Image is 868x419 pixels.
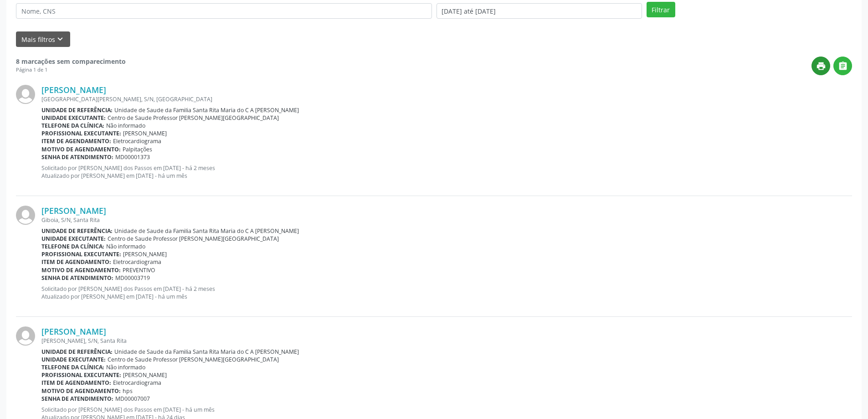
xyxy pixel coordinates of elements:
div: [PERSON_NAME], S/N, Santa Rita [41,337,852,345]
input: Nome, CNS [16,3,432,19]
b: Unidade de referência: [41,227,113,235]
i:  [838,61,848,71]
b: Unidade executante: [41,235,106,243]
img: img [16,85,35,104]
b: Profissional executante: [41,371,121,379]
button:  [833,57,852,75]
span: Unidade de Saude da Familia Santa Rita Maria do C A [PERSON_NAME] [114,348,299,356]
button: print [812,57,830,75]
span: Centro de Saude Professor [PERSON_NAME][GEOGRAPHIC_DATA] [108,235,279,243]
span: Palpitações [123,145,152,153]
b: Item de agendamento: [41,379,111,387]
span: PREVENTIVO [123,266,155,274]
span: Unidade de Saude da Familia Santa Rita Maria do C A [PERSON_NAME] [114,106,299,114]
button: Mais filtroskeyboard_arrow_down [16,31,70,47]
b: Senha de atendimento: [41,274,113,282]
input: Selecione um intervalo [437,3,642,19]
b: Profissional executante: [41,129,121,137]
span: Não informado [106,122,145,129]
b: Senha de atendimento: [41,153,113,161]
span: Eletrocardiograma [113,137,161,145]
div: [GEOGRAPHIC_DATA][PERSON_NAME], S/N, [GEOGRAPHIC_DATA] [41,95,852,103]
b: Senha de atendimento: [41,395,113,403]
b: Unidade de referência: [41,106,113,114]
span: Não informado [106,363,145,371]
span: Eletrocardiograma [113,258,161,266]
a: [PERSON_NAME] [41,85,106,95]
b: Telefone da clínica: [41,243,104,250]
b: Unidade executante: [41,356,106,363]
span: Centro de Saude Professor [PERSON_NAME][GEOGRAPHIC_DATA] [108,356,279,363]
a: [PERSON_NAME] [41,206,106,216]
span: Eletrocardiograma [113,379,161,387]
button: Filtrar [647,2,675,17]
span: [PERSON_NAME] [123,129,167,137]
span: MD00001373 [115,153,150,161]
div: Página 1 de 1 [16,66,126,74]
a: [PERSON_NAME] [41,326,106,336]
span: Centro de Saude Professor [PERSON_NAME][GEOGRAPHIC_DATA] [108,114,279,122]
i: print [816,61,826,71]
strong: 8 marcações sem comparecimento [16,57,126,66]
b: Telefone da clínica: [41,363,104,371]
b: Unidade de referência: [41,348,113,356]
span: Unidade de Saude da Familia Santa Rita Maria do C A [PERSON_NAME] [114,227,299,235]
b: Item de agendamento: [41,137,111,145]
p: Solicitado por [PERSON_NAME] dos Passos em [DATE] - há 2 meses Atualizado por [PERSON_NAME] em [D... [41,285,852,300]
img: img [16,326,35,346]
span: hps [123,387,133,395]
b: Profissional executante: [41,250,121,258]
span: [PERSON_NAME] [123,371,167,379]
b: Item de agendamento: [41,258,111,266]
p: Solicitado por [PERSON_NAME] dos Passos em [DATE] - há 2 meses Atualizado por [PERSON_NAME] em [D... [41,164,852,180]
img: img [16,206,35,225]
b: Telefone da clínica: [41,122,104,129]
span: MD00003719 [115,274,150,282]
b: Unidade executante: [41,114,106,122]
b: Motivo de agendamento: [41,145,121,153]
b: Motivo de agendamento: [41,387,121,395]
i: keyboard_arrow_down [55,34,65,44]
span: Não informado [106,243,145,250]
span: MD00007007 [115,395,150,403]
span: [PERSON_NAME] [123,250,167,258]
div: Giboia, S/N, Santa Rita [41,216,852,224]
b: Motivo de agendamento: [41,266,121,274]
